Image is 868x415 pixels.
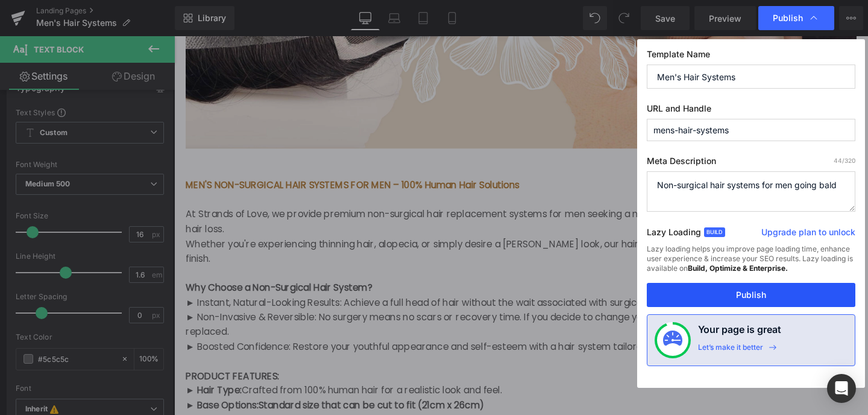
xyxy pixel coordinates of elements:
div: Let’s make it better [698,343,763,358]
strong: MEN'S NON-SURGICAL HAIR SYSTEMS FOR MEN – 100% Human Hair Solutions [12,150,363,163]
p: ► Instant, Natural-Looking Results: Achieve a full head of hair without the wait associated with ... [12,273,717,288]
span: /320 [834,157,855,164]
span: Build [704,227,725,237]
p: ► Non-Invasive & Reversible: No surgery means no scars or recovery time. If you decide to change ... [12,288,717,318]
span: Provides a scalp-like appearance, natural hairline and easy to clean. [60,397,385,411]
span: 44 [834,157,842,164]
label: Lazy Loading [647,224,701,244]
div: Open Intercom Messenger [827,374,856,403]
a: Upgrade plan to unlock [761,226,855,243]
img: onboarding-status.svg [663,331,682,350]
p: ► Boosted Confidence: Restore your youthful appearance and self-esteem with a hair system tailore... [12,319,717,335]
strong: Build, Optimize & Enterprise. [688,264,788,273]
label: URL and Handle [647,103,855,119]
div: Lazy loading helps you improve page loading time, enhance user experience & increase your SEO res... [647,244,855,283]
strong: PRODUCT FEATURES: [12,350,110,364]
span: Crafted from 100% human hair for a realistic look and feel.​ [71,366,345,379]
textarea: Non-surgical hair systems for men going bald [647,171,855,212]
strong: ► Hair Type: [12,366,71,379]
label: Meta Description [647,156,855,171]
p: At Strands of Love, we provide premium non-surgical hair replacement systems for men seeking a na... [12,180,717,211]
h4: Your page is great [698,322,781,343]
span: Publish [773,13,803,24]
label: Template Name [647,49,855,65]
strong: SKIN BASE: [12,397,60,411]
strong: ► Base Options: [12,381,89,395]
strong: Standard size that can be cut to fit (21cm x 26cm) [89,381,326,395]
p: Whether you're experiencing thinning hair, alopecia, or simply desire a [PERSON_NAME] look, our h... [12,211,717,242]
button: Publish [647,283,855,307]
strong: Why Choose a Non-Surgical Hair System? [12,258,209,271]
